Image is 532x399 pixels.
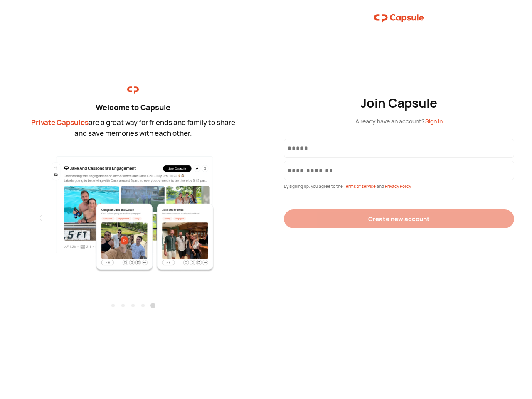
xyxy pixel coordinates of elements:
img: logo [374,10,424,27]
div: Welcome to Capsule [29,102,237,113]
div: By signing up, you agree to the and [284,183,514,190]
div: Join Capsule [360,96,438,111]
div: are a great way for friends and family to share and save memories with each other. [29,117,237,138]
span: Private Capsules [31,118,89,127]
img: fifth.png [42,155,224,272]
div: Already have an account? [355,117,443,126]
span: Terms of service [344,183,377,189]
span: Sign in [425,117,443,125]
img: logo [127,84,139,96]
div: Create new account [368,214,430,223]
button: Create new account [284,209,514,228]
span: Privacy Policy [385,183,411,189]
